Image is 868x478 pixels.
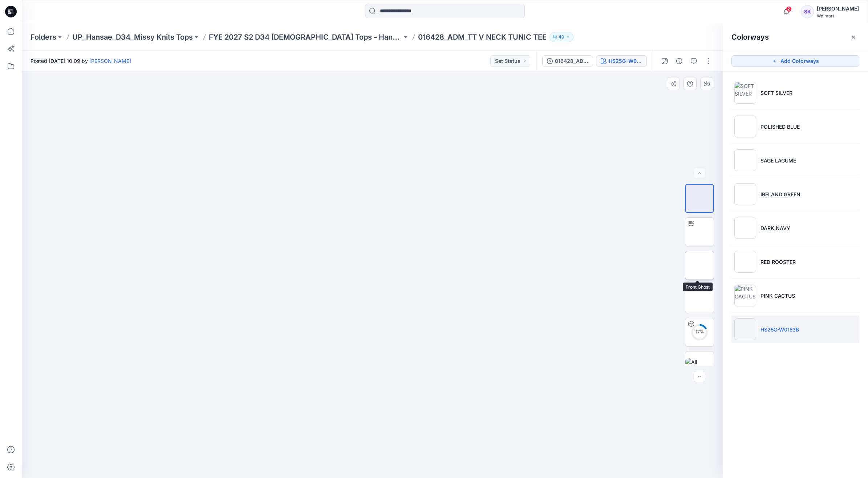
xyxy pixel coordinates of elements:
img: POLISHED BLUE [734,116,756,137]
button: 49 [549,32,573,42]
p: HS25G-W0153B [760,326,799,333]
div: 17 % [691,329,708,335]
button: Add Colorways [731,55,859,67]
div: 016428_ADM_TT V NECK TUNIC TEE [555,57,588,65]
button: Details [673,55,685,67]
img: PINK CACTUS [734,285,756,306]
button: 016428_ADM_TT V NECK TUNIC TEE [542,55,593,67]
a: FYE 2027 S2 D34 [DEMOGRAPHIC_DATA] Tops - Hansae [209,32,402,42]
p: 016428_ADM_TT V NECK TUNIC TEE [418,32,547,42]
div: SK [801,5,814,18]
p: SOFT SILVER [760,89,792,97]
img: All colorways [685,358,714,373]
div: HS25G-W0153B [609,57,642,65]
a: UP_Hansae_D34_Missy Knits Tops [72,32,193,42]
a: [PERSON_NAME] [89,58,131,64]
span: Posted [DATE] 10:09 by [31,57,131,65]
img: IRELAND GREEN [734,183,756,205]
p: 49 [559,33,564,41]
img: SAGE LAGUME [734,149,756,171]
img: DARK NAVY [734,217,756,239]
img: SOFT SILVER [734,82,756,104]
div: [PERSON_NAME] [817,4,859,13]
p: POLISHED BLUE [760,123,800,130]
span: 2 [786,6,792,12]
p: SAGE LAGUME [760,157,796,164]
p: DARK NAVY [760,224,790,232]
a: Folders [31,32,56,42]
img: RED ROOSTER [734,251,756,273]
img: HS25G-W0153B [734,318,756,340]
div: Walmart [817,13,859,19]
p: PINK CACTUS [760,292,795,300]
p: IRELAND GREEN [760,190,800,198]
h2: Colorways [731,33,769,41]
button: HS25G-W0153B [596,55,647,67]
p: RED ROOSTER [760,258,796,266]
